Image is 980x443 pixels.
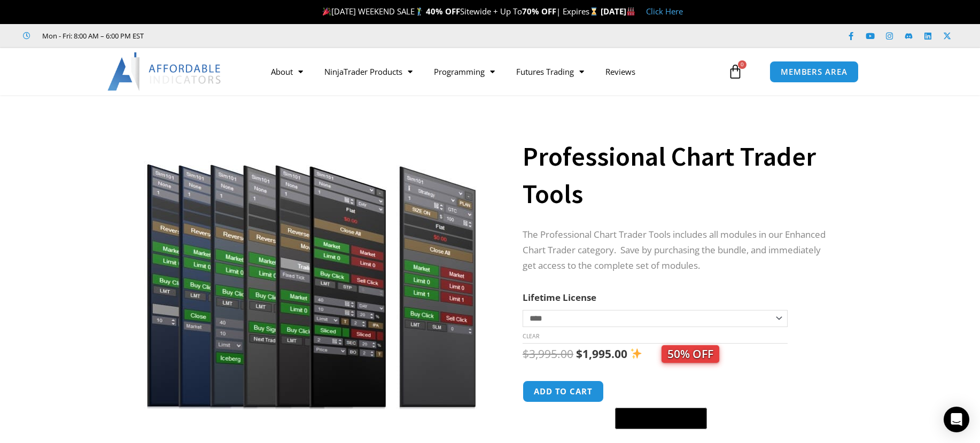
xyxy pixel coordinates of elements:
img: 🎉 [323,7,331,15]
span: $ [523,346,529,361]
bdi: 3,995.00 [523,346,573,361]
span: 50% OFF [662,345,719,363]
strong: [DATE] [601,6,635,17]
span: Mon - Fri: 8:00 AM – 6:00 PM EST [40,29,144,42]
bdi: 1,995.00 [576,346,627,361]
p: The Professional Chart Trader Tools includes all modules in our Enhanced Chart Trader category. S... [523,227,835,274]
img: 🏌️‍♂️ [415,7,423,15]
span: MEMBERS AREA [781,68,847,76]
img: ✨ [631,348,642,359]
a: Clear options [523,332,539,340]
a: About [260,59,314,84]
span: $ [576,346,582,361]
span: [DATE] WEEKEND SALE Sitewide + Up To | Expires [320,6,601,17]
a: Programming [423,59,505,84]
a: Click Here [646,6,683,17]
iframe: Customer reviews powered by Trustpilot [159,30,319,41]
img: LogoAI | Affordable Indicators – NinjaTrader [107,52,222,91]
a: 0 [712,56,759,87]
span: 0 [738,60,746,69]
a: Reviews [595,59,646,84]
label: Lifetime License [523,291,596,304]
img: ProfessionalToolsBundlePage [139,114,483,409]
nav: Menu [260,59,725,84]
a: Futures Trading [505,59,595,84]
img: 🏭 [627,7,635,15]
img: ⌛ [590,7,598,15]
a: NinjaTrader Products [314,59,423,84]
button: Add to cart [523,380,604,402]
h1: Professional Chart Trader Tools [523,138,835,213]
a: MEMBERS AREA [769,61,859,83]
strong: 70% OFF [522,6,556,17]
div: Open Intercom Messenger [944,407,969,432]
iframe: Secure express checkout frame [613,379,709,405]
button: Buy with GPay [615,408,707,429]
strong: 40% OFF [426,6,460,17]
